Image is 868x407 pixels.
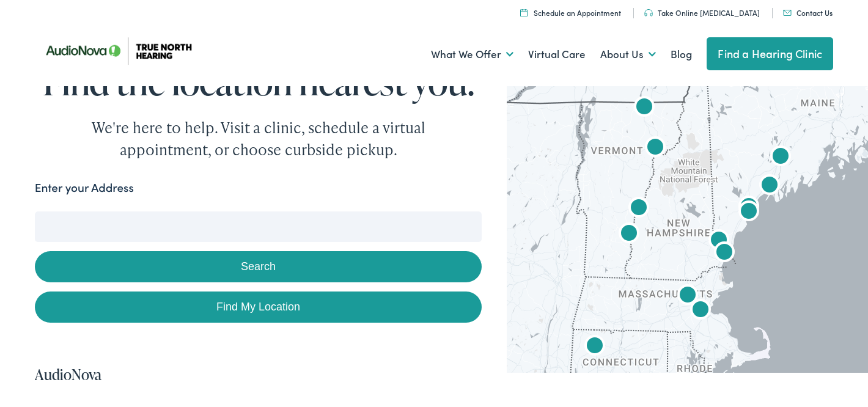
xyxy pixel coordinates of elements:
div: AudioNova [580,332,609,362]
a: Virtual Care [528,32,586,77]
a: Schedule an Appointment [520,7,621,18]
img: Mail icon in color code ffb348, used for communication purposes [783,10,792,16]
div: AudioNova [734,193,763,222]
a: Find My Location [35,291,482,323]
img: Icon symbolizing a calendar in color code ffb348 [520,9,528,16]
div: True North Hearing by AudioNova [624,194,653,224]
img: Headphones icon in color code ffb348 [644,9,653,16]
div: AudioNova [630,94,659,123]
div: AudioNova [641,134,670,163]
div: AudioNova [673,282,702,311]
a: About Us [600,32,656,77]
div: AudioNova [614,220,644,249]
a: Blog [671,32,692,77]
div: We're here to help. Visit a clinic, schedule a virtual appointment, or choose curbside pickup. [63,117,454,161]
h1: Find the location nearest you. [35,61,482,101]
button: Search [35,251,482,282]
label: Enter your Address [35,179,134,197]
div: AudioNova [710,239,739,268]
a: Take Online [MEDICAL_DATA] [644,7,760,18]
div: True North Hearing by AudioNova [766,143,795,172]
a: Contact Us [783,7,833,18]
div: AudioNova [734,198,763,227]
div: AudioNova [755,172,784,201]
a: Find a Hearing Clinic [707,37,833,70]
div: AudioNova [686,296,715,326]
a: AudioNova [35,364,101,384]
div: AudioNova [704,227,734,256]
input: Enter your address or zip code [35,211,482,242]
a: What We Offer [431,32,513,77]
